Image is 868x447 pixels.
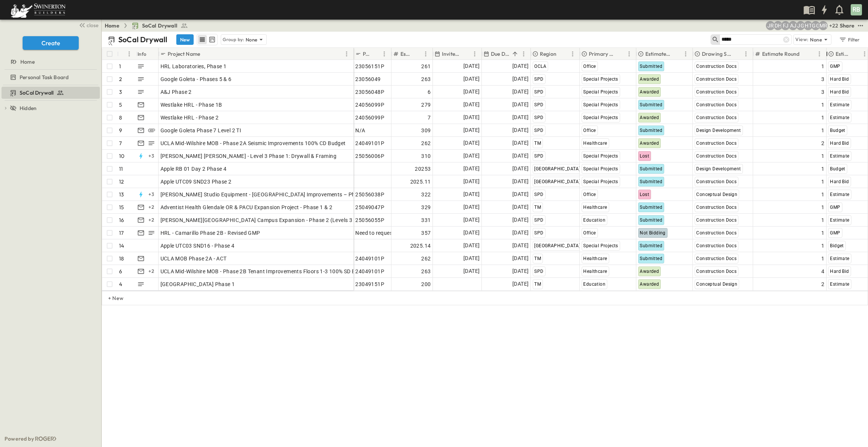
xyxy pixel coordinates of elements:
p: 3 [119,88,122,96]
span: Personal Task Board [20,73,69,81]
span: 1 [821,191,824,198]
span: [DATE] [463,152,480,160]
span: Apple RB 01 Day 2 Phase 4 [160,165,227,173]
span: Construction Docs [696,64,737,69]
span: Healthcare [583,205,607,210]
span: 357 [421,229,431,237]
button: close [76,20,100,30]
span: 262 [421,255,431,262]
a: SoCal Drywall [2,87,98,98]
span: [GEOGRAPHIC_DATA] [534,179,580,184]
span: Lost [640,192,649,197]
span: Lost [640,153,649,159]
div: # [117,48,136,60]
button: test [856,21,865,30]
span: 329 [421,204,431,211]
span: 6 [428,88,431,96]
p: Estimate Number [400,50,411,58]
span: Education [583,217,605,223]
span: Hard Bid [830,269,849,274]
span: Office [583,192,596,197]
span: Adventist Health Glendale OR & PACU Expansion Project - Phase 1 & 2 [160,204,333,211]
div: Daryll Hayward (daryll.hayward@swinerton.com) [773,21,782,30]
span: 23056049 [355,75,381,83]
p: SoCal Drywall [118,34,167,45]
span: 23049151P [355,280,384,288]
button: kanban view [207,35,217,44]
div: + 3 [147,152,156,161]
span: 24049101P [355,139,384,147]
a: Personal Task Board [2,72,98,83]
span: Design Development [696,166,741,171]
span: 1 [821,255,824,262]
span: Conceptual Design [696,192,737,197]
span: 322 [421,191,431,198]
span: 25056055P [355,216,384,224]
span: Submitted [640,128,662,133]
span: Estimate [830,192,849,197]
span: Not Bidding [640,230,665,236]
div: Info [138,43,147,64]
span: 1 [821,127,824,134]
span: 279 [421,101,431,109]
span: GMP [830,230,840,236]
div: Francisco J. Sanchez (frsanchez@swinerton.com) [781,21,790,30]
span: [DATE] [512,164,529,173]
button: Menu [125,49,134,58]
button: Sort [413,50,421,58]
p: 16 [119,216,124,224]
span: Submitted [640,64,662,69]
span: Submitted [640,205,662,210]
p: Project Name [168,50,200,58]
p: Due Date [491,50,509,58]
span: Special Projects [583,102,618,107]
button: Filter [836,34,862,45]
span: 1 [821,216,824,224]
span: 331 [421,216,431,224]
span: [DATE] [463,75,480,83]
span: SPD [534,230,543,236]
p: 12 [119,178,124,185]
span: Submitted [640,256,662,261]
span: Estimate [830,153,849,159]
span: TM [534,256,541,261]
span: [DATE] [512,100,529,109]
span: [DATE] [512,280,529,288]
span: Estimate [830,102,849,107]
button: Menu [625,49,634,58]
span: 263 [421,268,431,275]
span: UCLA Mid-Wilshire MOB - Phase 2A Seismic Improvements 100% CD Budget [160,139,346,147]
span: Estimate [830,282,849,287]
span: Awarded [640,269,659,274]
span: 23056048P [355,88,384,96]
span: 25049047P [355,204,384,211]
span: [DATE] [463,100,480,109]
span: 1 [821,242,824,250]
span: [DATE] [512,62,529,70]
p: Estimate Type [836,50,850,58]
p: 15 [119,204,124,211]
p: Primary Market [589,50,615,58]
button: Sort [462,50,470,58]
span: Construction Docs [696,77,737,82]
span: [DATE] [512,177,529,186]
p: Group by: [223,36,244,43]
span: 25056038P [355,191,384,198]
span: [DATE] [512,228,529,237]
span: A&J Phase 2 [160,88,192,96]
span: 23056151P [355,63,384,70]
span: Special Projects [583,115,618,120]
p: Drawing Status [702,50,732,58]
span: [DATE] [463,139,480,147]
span: 1 [821,114,824,121]
span: Special Projects [583,166,618,171]
button: Menu [741,49,750,58]
span: [DATE] [512,190,529,199]
span: [DATE] [463,228,480,237]
span: TM [534,205,541,210]
button: Sort [511,50,519,58]
span: [DATE] [463,87,480,96]
span: UCLA Mid-Wilshire MOB - Phase 2B Tenant Improvements Floors 1-3 100% SD Budget [160,268,370,275]
span: Westlake HRL - Phase 2 [160,114,219,121]
span: 24056099P [355,101,384,109]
